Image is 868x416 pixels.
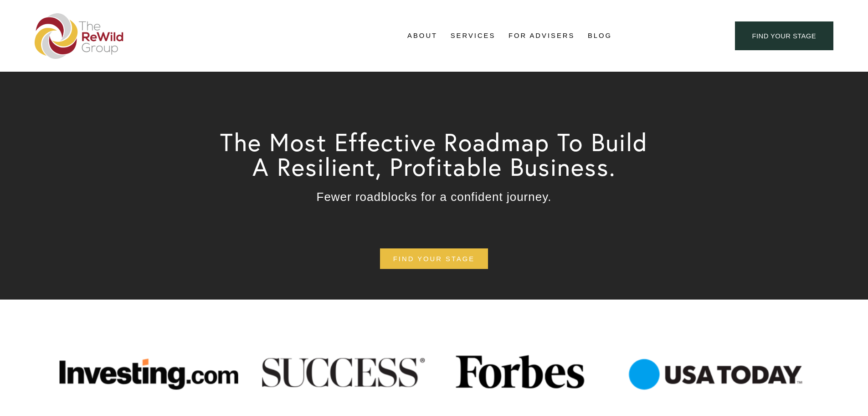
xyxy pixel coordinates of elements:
[451,30,496,42] span: Services
[317,190,552,204] span: Fewer roadblocks for a confident journey.
[588,29,612,43] a: Blog
[508,29,575,43] a: For Advisers
[380,248,488,269] a: find your stage
[735,21,833,50] a: find your stage
[407,30,437,42] span: About
[451,29,496,43] a: folder dropdown
[35,13,124,59] img: The ReWild Group
[220,126,656,182] span: The Most Effective Roadmap To Build A Resilient, Profitable Business.
[407,29,437,43] a: folder dropdown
